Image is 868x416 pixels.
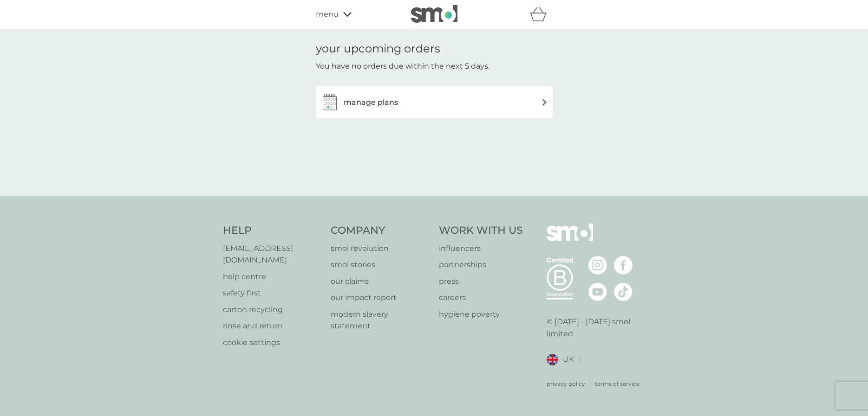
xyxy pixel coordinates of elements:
a: our claims [331,275,430,288]
a: partnerships [439,259,523,271]
img: visit the smol Facebook page [614,256,633,275]
a: smol revolution [331,243,430,255]
a: help centre [223,271,322,283]
span: UK [563,353,574,365]
p: © [DATE] - [DATE] smol limited [547,316,646,339]
img: smol [411,5,457,23]
img: visit the smol Instagram page [588,256,607,275]
a: [EMAIL_ADDRESS][DOMAIN_NAME] [223,243,322,266]
h3: manage plans [344,96,398,109]
a: press [439,275,523,288]
a: cookie settings [223,337,322,349]
a: modern slavery statement [331,308,430,332]
h4: Help [223,224,322,238]
a: influencers [439,243,523,255]
a: safety first [223,287,322,299]
a: our impact report [331,292,430,304]
a: rinse and return [223,320,322,332]
a: carton recycling [223,304,322,316]
img: select a new location [579,357,581,362]
span: menu [316,8,339,20]
a: smol stories [331,259,430,271]
img: UK flag [547,354,558,365]
h4: Company [331,224,430,238]
a: careers [439,292,523,304]
p: You have no orders due within the next 5 days. [316,60,489,72]
h4: Work With Us [439,224,523,238]
div: basket [529,5,553,24]
img: arrow right [541,99,548,106]
a: privacy policy [547,379,585,388]
a: hygiene poverty [439,308,523,320]
a: terms of service [595,379,640,388]
img: visit the smol Youtube page [588,282,607,301]
h1: your upcoming orders [316,42,440,56]
img: smol [547,224,593,255]
img: visit the smol Tiktok page [614,282,633,301]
